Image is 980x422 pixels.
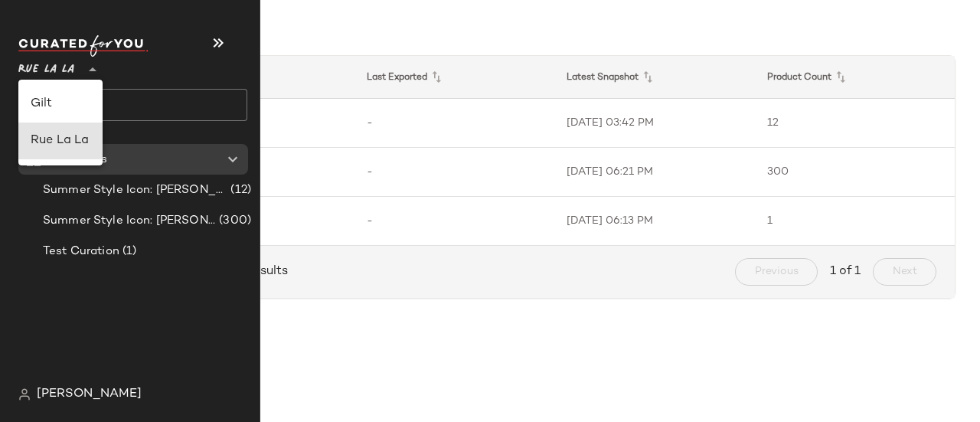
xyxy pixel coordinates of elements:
img: svg%3e [18,388,31,401]
span: Summer Style Icon: [PERSON_NAME] [43,182,227,199]
span: results [243,263,288,281]
td: - [354,99,554,148]
div: Rue La La [31,132,90,150]
th: Product Count [755,56,955,99]
td: [DATE] 06:13 PM [554,197,754,246]
th: Last Exported [354,56,554,99]
span: Test Curation [43,243,119,260]
td: - [354,148,554,197]
span: [PERSON_NAME] [37,385,142,404]
div: Gilt [31,95,90,113]
span: 1 of 1 [830,263,861,281]
span: (12) [227,182,251,199]
span: (1) [119,243,136,260]
td: - [354,197,554,246]
td: [DATE] 06:21 PM [554,148,754,197]
div: undefined-list [18,80,103,165]
th: Latest Snapshot [554,56,754,99]
span: Summer Style Icon: [PERSON_NAME] [43,212,216,230]
td: 12 [755,99,955,148]
td: 300 [755,148,955,197]
span: (300) [216,212,251,230]
img: cfy_white_logo.C9jOOHJF.svg [18,35,149,57]
td: 1 [755,197,955,246]
td: [DATE] 03:42 PM [554,99,754,148]
span: Rue La La [18,52,74,80]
